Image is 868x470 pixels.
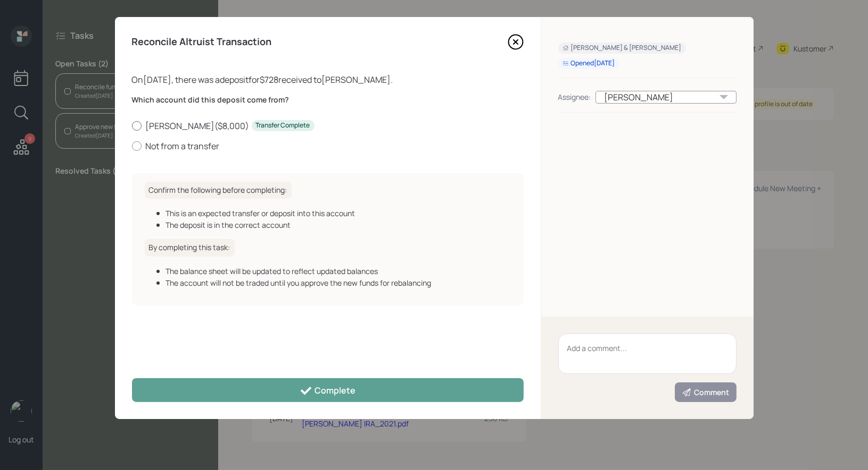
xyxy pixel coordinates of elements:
button: Complete [132,378,524,402]
label: [PERSON_NAME] ( $8,000 ) [132,120,524,132]
h6: Confirm the following before completing: [145,182,292,199]
div: Opened [DATE] [563,59,615,68]
label: Which account did this deposit come from? [132,95,524,105]
div: On [DATE] , there was a deposit for $728 received to [PERSON_NAME] . [132,73,524,86]
h4: Reconcile Altruist Transaction [132,36,272,48]
div: The account will not be traded until you approve the new funds for rebalancing [166,277,511,288]
div: [PERSON_NAME] [596,91,737,104]
div: Complete [300,384,356,397]
div: [PERSON_NAME] & [PERSON_NAME] [563,44,682,53]
button: Comment [675,382,737,402]
label: Not from a transfer [132,140,524,152]
div: The deposit is in the correct account [166,219,511,230]
h6: By completing this task: [145,239,235,257]
div: Transfer Complete [256,121,310,130]
div: Comment [682,387,730,398]
div: The balance sheet will be updated to reflect updated balances [166,266,511,277]
div: This is an expected transfer or deposit into this account [166,208,511,219]
div: Assignee: [558,91,591,102]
